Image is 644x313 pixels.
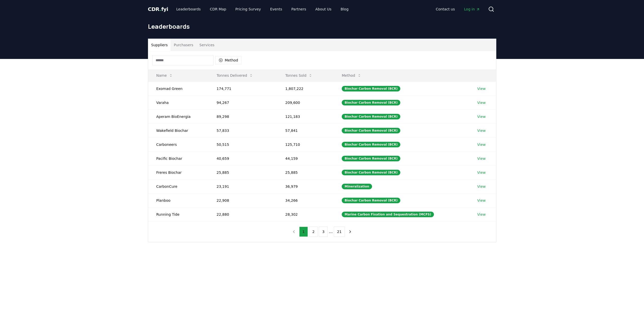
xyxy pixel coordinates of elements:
[209,96,277,109] td: 94,267
[342,100,400,105] div: Biochar Carbon Removal (BCR)
[342,198,400,203] div: Biochar Carbon Removal (BCR)
[277,82,334,96] td: 1,807,222
[277,137,334,151] td: 125,710
[277,151,334,165] td: 44,159
[342,156,400,161] div: Biochar Carbon Removal (BCR)
[309,227,318,237] button: 2
[477,170,486,175] a: View
[319,227,328,237] button: 3
[277,96,334,109] td: 209,600
[148,6,168,13] a: CDR.fyi
[148,96,209,109] td: Varaha
[432,5,484,14] nav: Main
[148,109,209,123] td: Aperam BioEnergia
[206,5,230,14] a: CDR Map
[148,193,209,207] td: Planboo
[477,156,486,161] a: View
[277,179,334,193] td: 36,979
[464,7,480,12] span: Log in
[342,114,400,119] div: Biochar Carbon Removal (BCR)
[159,6,161,12] span: .
[342,170,400,175] div: Biochar Carbon Removal (BCR)
[148,39,171,51] button: Suppliers
[342,142,400,147] div: Biochar Carbon Removal (BCR)
[342,212,434,217] div: Marine Carbon Fixation and Sequestration (MCFS)
[329,229,333,235] li: ...
[148,207,209,221] td: Running Tide
[477,100,486,105] a: View
[287,5,310,14] a: Partners
[231,5,265,14] a: Pricing Survey
[266,5,286,14] a: Events
[277,109,334,123] td: 121,183
[172,5,205,14] a: Leaderboards
[281,70,317,81] button: Tonnes Sold
[209,179,277,193] td: 23,191
[148,82,209,96] td: Exomad Green
[477,212,486,217] a: View
[342,184,372,189] div: Mineralization
[334,227,345,237] button: 21
[477,114,486,119] a: View
[148,22,496,30] h1: Leaderboards
[346,227,354,237] button: next page
[196,39,217,51] button: Services
[477,142,486,147] a: View
[342,128,400,133] div: Biochar Carbon Removal (BCR)
[171,39,196,51] button: Purchasers
[277,123,334,137] td: 57,841
[148,165,209,179] td: Freres Biochar
[337,5,353,14] a: Blog
[148,151,209,165] td: Pacific Biochar
[148,137,209,151] td: Carboneers
[209,137,277,151] td: 50,515
[277,165,334,179] td: 25,885
[342,86,400,91] div: Biochar Carbon Removal (BCR)
[209,165,277,179] td: 25,885
[209,193,277,207] td: 22,908
[277,207,334,221] td: 28,302
[311,5,335,14] a: About Us
[209,123,277,137] td: 57,833
[338,70,365,81] button: Method
[148,123,209,137] td: Wakefield Biochar
[477,128,486,133] a: View
[209,151,277,165] td: 40,659
[432,5,459,14] a: Contact us
[213,70,257,81] button: Tonnes Delivered
[148,6,168,12] span: CDR fyi
[148,179,209,193] td: CarbonCure
[209,109,277,123] td: 89,298
[477,86,486,91] a: View
[460,5,484,14] a: Log in
[152,70,177,81] button: Name
[477,198,486,203] a: View
[172,5,352,14] nav: Main
[209,82,277,96] td: 174,771
[299,227,308,237] button: 1
[215,56,242,64] button: Method
[477,184,486,189] a: View
[209,207,277,221] td: 22,880
[277,193,334,207] td: 34,266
